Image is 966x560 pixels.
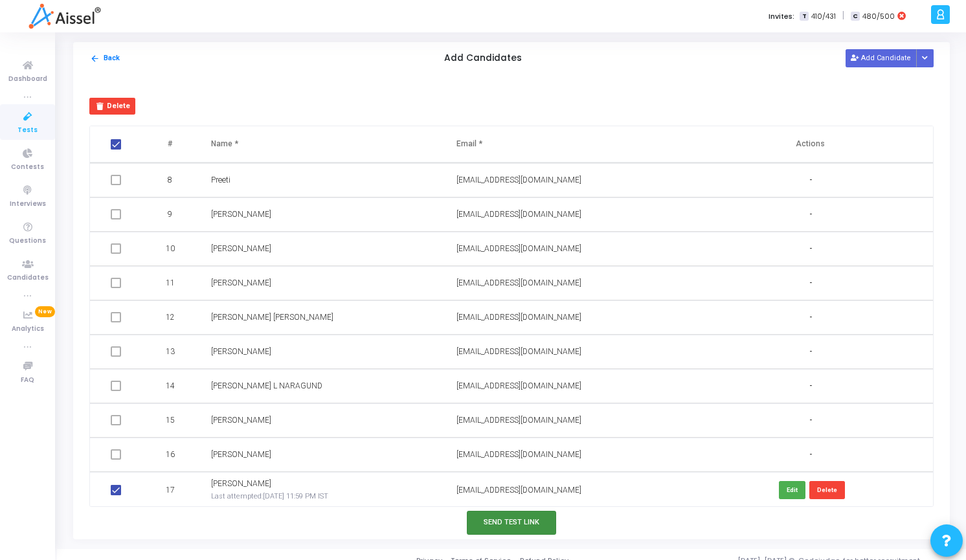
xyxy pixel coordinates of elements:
[456,381,581,390] span: [EMAIL_ADDRESS][DOMAIN_NAME]
[456,244,581,253] span: [EMAIL_ADDRESS][DOMAIN_NAME]
[211,450,271,459] span: [PERSON_NAME]
[211,416,271,425] span: [PERSON_NAME]
[211,492,263,500] span: Last attempted:
[17,125,38,136] span: Tests
[811,11,836,22] span: 410/431
[916,49,934,67] div: Button group with nested dropdown
[11,162,44,173] span: Contests
[842,9,844,23] span: |
[168,208,172,220] span: 9
[456,347,581,356] span: [EMAIL_ADDRESS][DOMAIN_NAME]
[166,311,175,323] span: 12
[168,174,172,186] span: 8
[444,53,522,64] h5: Add Candidates
[456,486,581,495] span: [EMAIL_ADDRESS][DOMAIN_NAME]
[211,210,271,219] span: [PERSON_NAME]
[809,175,812,186] span: -
[779,481,805,498] button: Edit
[211,479,271,488] span: [PERSON_NAME]
[9,236,46,247] span: Questions
[89,52,120,65] button: Back
[211,313,333,322] span: [PERSON_NAME] [PERSON_NAME]
[809,415,812,426] span: -
[198,126,443,162] th: Name *
[166,243,175,254] span: 10
[211,244,271,253] span: [PERSON_NAME]
[211,278,271,287] span: [PERSON_NAME]
[28,3,100,29] img: logo
[166,346,175,357] span: 13
[444,126,688,162] th: Email *
[263,492,328,500] span: [DATE] 11:59 PM IST
[21,375,34,386] span: FAQ
[10,199,46,210] span: Interviews
[809,209,812,220] span: -
[144,126,199,162] th: #
[809,243,812,254] span: -
[12,324,44,335] span: Analytics
[166,449,175,460] span: 16
[456,278,581,287] span: [EMAIL_ADDRESS][DOMAIN_NAME]
[89,98,135,115] button: Delete
[851,12,859,21] span: C
[166,380,175,392] span: 14
[809,381,812,392] span: -
[456,416,581,425] span: [EMAIL_ADDRESS][DOMAIN_NAME]
[90,54,100,63] mat-icon: arrow_back
[211,175,230,185] span: Preeti
[456,210,581,219] span: [EMAIL_ADDRESS][DOMAIN_NAME]
[688,126,933,162] th: Actions
[809,312,812,323] span: -
[809,278,812,289] span: -
[7,273,49,284] span: Candidates
[456,175,581,185] span: [EMAIL_ADDRESS][DOMAIN_NAME]
[809,449,812,460] span: -
[809,481,845,498] button: Delete
[8,74,47,85] span: Dashboard
[800,12,808,21] span: T
[166,484,175,496] span: 17
[456,313,581,322] span: [EMAIL_ADDRESS][DOMAIN_NAME]
[467,511,556,535] button: Send Test Link
[862,11,895,22] span: 480/500
[809,346,812,357] span: -
[846,49,917,67] button: Add Candidate
[211,347,271,356] span: [PERSON_NAME]
[166,277,175,289] span: 11
[769,11,794,22] label: Invites:
[35,306,55,317] span: New
[456,450,581,459] span: [EMAIL_ADDRESS][DOMAIN_NAME]
[211,381,322,390] span: [PERSON_NAME] L NARAGUND
[166,414,175,426] span: 15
